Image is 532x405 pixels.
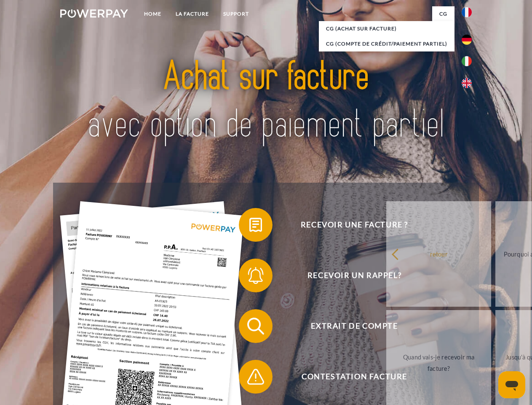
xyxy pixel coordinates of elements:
span: Recevoir un rappel? [251,259,457,292]
a: CG (Compte de crédit/paiement partiel) [319,36,454,51]
button: Extrait de compte [239,309,458,343]
img: title-powerpay_fr.svg [80,40,452,162]
img: it [462,56,472,66]
img: qb_bell.svg [245,265,266,286]
button: Recevoir un rappel? [239,259,458,292]
div: Quand vais-je recevoir ma facture? [391,351,486,374]
img: fr [462,7,472,17]
a: Support [216,6,256,22]
img: en [462,78,472,88]
button: Contestation Facture [239,360,458,394]
a: Home [137,6,168,22]
span: Recevoir une facture ? [251,208,457,242]
div: retour [391,248,486,259]
a: CG (achat sur facture) [319,21,454,36]
img: qb_search.svg [245,316,266,337]
img: qb_warning.svg [245,366,266,387]
a: CG [432,6,454,22]
img: logo-powerpay-white.svg [60,9,128,18]
span: Contestation Facture [251,360,457,394]
button: Recevoir une facture ? [239,208,458,242]
span: Extrait de compte [251,309,457,343]
img: qb_bill.svg [245,214,266,235]
a: LA FACTURE [168,6,216,22]
iframe: Bouton de lancement de la fenêtre de messagerie [498,371,525,398]
img: de [462,35,472,45]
